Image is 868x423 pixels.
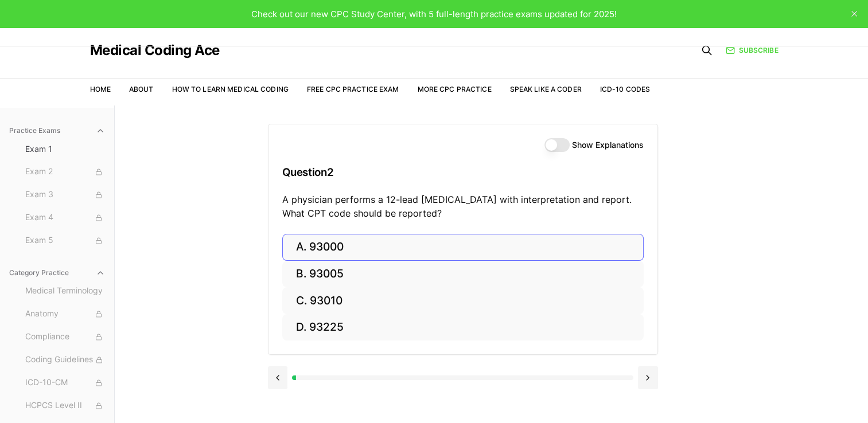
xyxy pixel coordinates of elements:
button: B. 93005 [282,261,644,288]
a: More CPC Practice [417,85,491,93]
button: ICD-10-CM [21,374,110,392]
a: Medical Coding Ace [90,44,220,57]
button: Practice Exams [5,122,110,140]
button: Compliance [21,328,110,346]
button: Exam 4 [21,209,110,227]
button: Exam 1 [21,140,110,158]
button: C. 93010 [282,287,644,314]
button: Category Practice [5,264,110,282]
h3: Question 2 [282,155,644,189]
span: ICD-10-CM [25,377,105,389]
a: About [129,85,154,93]
span: Medical Terminology [25,285,105,297]
span: Exam 5 [25,234,105,247]
button: Exam 2 [21,163,110,181]
button: Exam 5 [21,232,110,250]
span: Exam 3 [25,189,105,201]
button: HCPCS Level II [21,397,110,415]
button: close [845,5,863,23]
span: Coding Guidelines [25,354,105,366]
button: Exam 3 [21,186,110,204]
button: Coding Guidelines [21,351,110,369]
a: Home [90,85,111,93]
span: Exam 1 [25,143,105,155]
a: ICD-10 Codes [600,85,650,93]
button: Anatomy [21,305,110,323]
span: HCPCS Level II [25,399,105,412]
span: Exam 4 [25,211,105,224]
a: How to Learn Medical Coding [172,85,289,93]
a: Subscribe [726,45,778,56]
p: A physician performs a 12-lead [MEDICAL_DATA] with interpretation and report. What CPT code shoul... [282,193,644,220]
a: Speak Like a Coder [510,85,582,93]
span: Exam 2 [25,166,105,178]
label: Show Explanations [572,141,644,149]
button: A. 93000 [282,234,644,261]
span: Check out our new CPC Study Center, with 5 full-length practice exams updated for 2025! [251,9,617,19]
button: D. 93225 [282,314,644,341]
span: Anatomy [25,308,105,320]
button: Medical Terminology [21,282,110,300]
a: Free CPC Practice Exam [307,85,399,93]
span: Compliance [25,331,105,343]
